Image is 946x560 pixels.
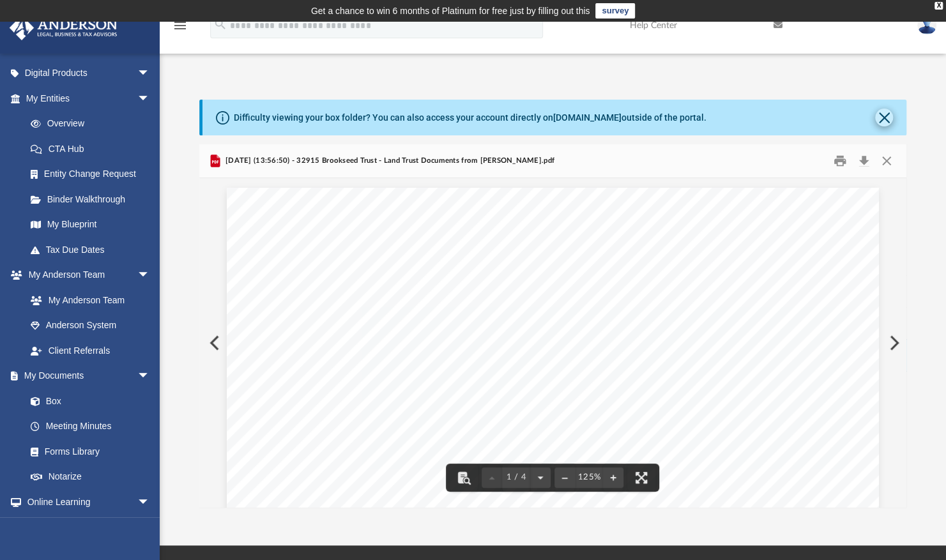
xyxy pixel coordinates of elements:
[18,136,169,162] a: CTA Hub
[18,414,163,439] a: Meeting Minutes
[137,86,163,112] span: arrow_drop_down
[18,237,169,262] a: Tax Due Dates
[137,61,163,87] span: arrow_drop_down
[18,186,169,212] a: Binder Walkthrough
[879,325,907,361] button: Next File
[935,2,943,10] div: close
[137,363,163,390] span: arrow_drop_down
[199,178,907,508] div: Document Viewer
[172,24,188,33] a: menu
[18,338,163,363] a: Client Referrals
[502,464,530,492] button: 1 / 4
[6,15,121,40] img: Anderson Advisors Platinum Portal
[18,212,163,238] a: My Blueprint
[875,151,898,171] button: Close
[554,464,575,492] button: Zoom out
[450,464,478,492] button: Toggle findbar
[18,162,169,187] a: Entity Change Request
[595,3,635,19] a: survey
[213,17,227,31] i: search
[917,16,936,34] img: User Pic
[627,464,655,492] button: Enter fullscreen
[530,464,551,492] button: Next page
[827,151,853,171] button: Print
[603,464,623,492] button: Zoom in
[9,489,163,515] a: Online Learningarrow_drop_down
[18,388,156,414] a: Box
[875,109,893,126] button: Close
[223,155,554,167] span: [DATE] (13:56:50) - 32915 Brookseed Trust - Land Trust Documents from [PERSON_NAME].pdf
[9,262,163,288] a: My Anderson Teamarrow_drop_down
[199,325,227,361] button: Previous File
[575,473,603,481] div: Current zoom level
[9,363,163,389] a: My Documentsarrow_drop_down
[234,111,706,125] div: Difficulty viewing your box folder? You can also access your account directly on outside of the p...
[172,18,188,33] i: menu
[311,3,590,19] div: Get a chance to win 6 months of Platinum for free just by filling out this
[18,464,163,490] a: Notarize
[18,111,169,137] a: Overview
[9,61,169,86] a: Digital Productsarrow_drop_down
[18,313,163,338] a: Anderson System
[18,439,156,464] a: Forms Library
[502,473,530,481] span: 1 / 4
[199,178,907,508] div: File preview
[9,86,169,111] a: My Entitiesarrow_drop_down
[199,144,907,508] div: Preview
[553,112,622,123] a: [DOMAIN_NAME]
[137,489,163,515] span: arrow_drop_down
[18,287,156,313] a: My Anderson Team
[853,151,876,171] button: Download
[137,262,163,289] span: arrow_drop_down
[18,515,163,540] a: Courses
